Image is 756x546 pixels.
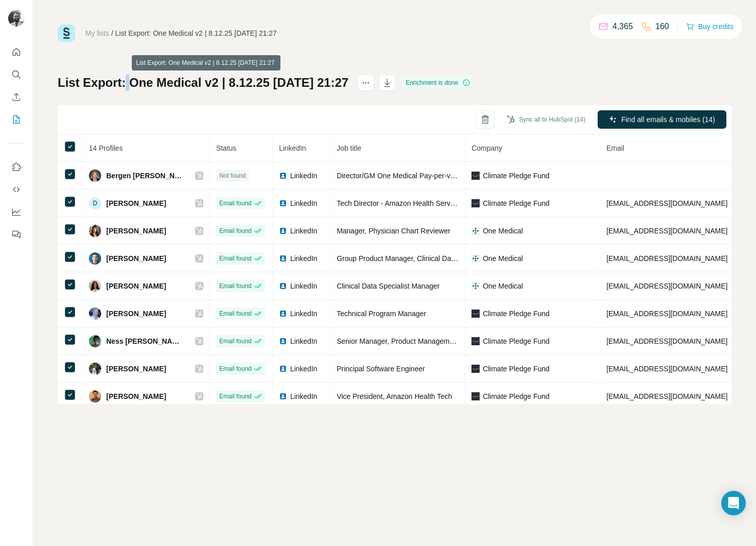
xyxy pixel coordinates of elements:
h1: List Export: One Medical v2 | 8.12.25 [DATE] 21:27 [58,75,348,91]
button: Quick start [8,43,25,61]
span: LinkedIn [290,308,317,319]
div: Open Intercom Messenger [721,491,746,515]
span: [PERSON_NAME] [106,253,166,264]
span: [EMAIL_ADDRESS][DOMAIN_NAME] [606,254,727,263]
span: Group Product Manager, Clinical Data Services [337,254,486,263]
span: LinkedIn [290,391,317,401]
span: Status [216,144,237,152]
li: / [111,28,113,38]
span: Climate Pledge Fund [483,171,550,181]
img: Avatar [89,307,101,320]
span: Technical Program Manager [337,310,426,318]
img: LinkedIn logo [279,254,287,263]
span: [PERSON_NAME] [106,198,166,208]
span: Email found [219,199,251,208]
span: One Medical [483,226,523,236]
button: Sync all to HubSpot (14) [500,112,593,127]
span: Company [471,144,502,152]
span: [PERSON_NAME] [106,281,166,291]
span: [EMAIL_ADDRESS][DOMAIN_NAME] [606,199,727,207]
span: [EMAIL_ADDRESS][DOMAIN_NAME] [606,365,727,373]
span: Principal Software Engineer [337,365,425,373]
span: [EMAIL_ADDRESS][DOMAIN_NAME] [606,227,727,235]
img: Avatar [89,363,101,375]
div: Enrichment is done [403,77,474,89]
span: [EMAIL_ADDRESS][DOMAIN_NAME] [606,337,727,345]
img: Avatar [89,252,101,265]
span: Email found [219,309,251,318]
img: company-logo [471,172,480,180]
img: company-logo [471,282,480,290]
img: company-logo [471,199,480,207]
span: LinkedIn [290,336,317,346]
button: My lists [8,110,25,129]
span: Vice President, Amazon Health Tech [337,392,452,400]
p: 4,365 [612,20,633,33]
span: One Medical [483,253,523,264]
img: Avatar [89,225,101,237]
span: Tech Director - Amazon Health Services [337,199,463,207]
img: LinkedIn logo [279,227,287,235]
span: Email found [219,364,251,373]
span: Clinical Data Specialist Manager [337,282,440,290]
button: Enrich CSV [8,88,25,106]
span: Climate Pledge Fund [483,364,550,374]
span: Climate Pledge Fund [483,391,550,401]
span: Not found [219,171,246,180]
img: company-logo [471,365,480,373]
img: Avatar [89,280,101,292]
span: Email found [219,281,251,291]
span: LinkedIn [290,198,317,208]
span: [EMAIL_ADDRESS][DOMAIN_NAME] [606,310,727,318]
button: Search [8,65,25,84]
button: Buy credits [686,19,734,34]
img: Avatar [8,10,25,27]
span: One Medical [483,281,523,291]
span: Email [606,144,624,152]
span: Email found [219,337,251,346]
button: Use Surfe API [8,180,25,199]
span: Director/GM One Medical Pay-per-visit (fka Amazon Clinic) [337,172,523,180]
img: LinkedIn logo [279,172,287,180]
img: Avatar [89,170,101,182]
span: Climate Pledge Fund [483,336,550,346]
button: actions [358,75,374,91]
img: company-logo [471,254,480,263]
button: Use Surfe on LinkedIn [8,158,25,176]
span: Job title [337,144,361,152]
img: Avatar [89,390,101,402]
button: Find all emails & mobiles (14) [598,110,726,129]
span: Manager, Physician Chart Reviewer [337,227,451,235]
span: Bergen [PERSON_NAME] [106,171,185,181]
span: [PERSON_NAME] [106,226,166,236]
div: List Export: One Medical v2 | 8.12.25 [DATE] 21:27 [115,28,277,38]
span: [PERSON_NAME] [106,364,166,374]
span: Ness [PERSON_NAME] [106,336,185,346]
span: Email found [219,392,251,401]
span: [PERSON_NAME] [106,308,166,319]
img: LinkedIn logo [279,365,287,373]
button: Dashboard [8,203,25,221]
img: company-logo [471,310,480,318]
button: Feedback [8,225,25,244]
span: [EMAIL_ADDRESS][DOMAIN_NAME] [606,392,727,400]
span: Climate Pledge Fund [483,308,550,319]
span: Email found [219,226,251,235]
span: [EMAIL_ADDRESS][DOMAIN_NAME] [606,282,727,290]
img: LinkedIn logo [279,282,287,290]
span: [PERSON_NAME] [106,391,166,401]
img: Surfe Logo [58,25,75,42]
span: Senior Manager, Product Management [337,337,459,345]
span: Find all emails & mobiles (14) [621,114,715,125]
span: LinkedIn [279,144,306,152]
span: 14 Profiles [89,144,123,152]
img: LinkedIn logo [279,199,287,207]
span: Email found [219,254,251,263]
img: company-logo [471,392,480,400]
img: company-logo [471,337,480,345]
span: Climate Pledge Fund [483,198,550,208]
p: 160 [655,20,669,33]
img: Avatar [89,335,101,347]
span: LinkedIn [290,281,317,291]
span: LinkedIn [290,364,317,374]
